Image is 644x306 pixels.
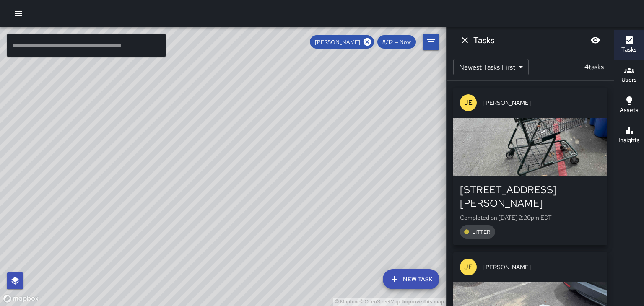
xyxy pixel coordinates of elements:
span: LITTER [467,228,495,236]
button: Blur [587,32,604,49]
h6: Tasks [473,34,494,47]
span: [PERSON_NAME] [483,99,600,107]
button: Users [614,60,644,91]
p: 4 tasks [581,62,607,72]
p: JE [464,262,473,272]
h6: Insights [618,136,640,145]
p: Completed on [DATE] 2:20pm EDT [460,213,600,222]
p: JE [464,98,473,108]
button: JE[PERSON_NAME][STREET_ADDRESS][PERSON_NAME]Completed on [DATE] 2:20pm EDTLITTER [453,88,607,245]
div: [PERSON_NAME] [310,35,374,49]
h6: Tasks [621,45,637,54]
h6: Assets [620,106,639,115]
span: [PERSON_NAME] [310,39,365,46]
h6: Users [621,75,637,85]
button: Tasks [614,30,644,60]
span: 8/12 — Now [377,39,416,46]
div: [STREET_ADDRESS][PERSON_NAME] [460,183,600,210]
button: Assets [614,91,644,121]
button: Dismiss [457,32,473,49]
span: [PERSON_NAME] [483,263,600,271]
button: Filters [423,34,439,50]
div: Newest Tasks First [453,59,529,75]
button: Insights [614,121,644,151]
button: New Task [383,269,439,289]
